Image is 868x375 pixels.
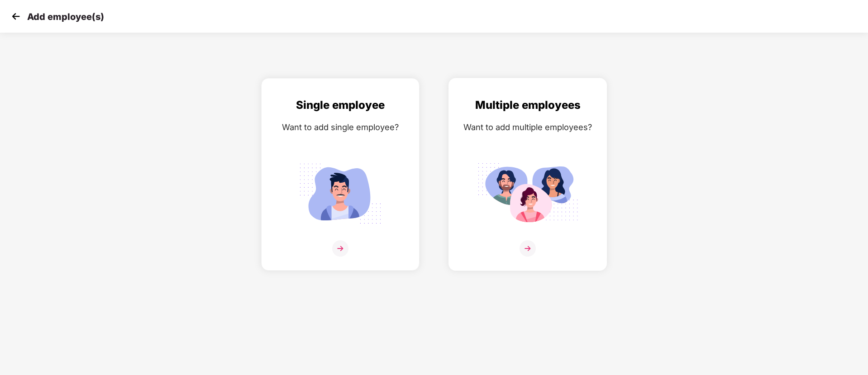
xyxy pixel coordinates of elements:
div: Want to add single employee? [271,121,410,134]
img: svg+xml;base64,PHN2ZyB4bWxucz0iaHR0cDovL3d3dy53My5vcmcvMjAwMC9zdmciIGlkPSJNdWx0aXBsZV9lbXBsb3llZS... [477,158,578,229]
div: Want to add multiple employees? [458,121,597,134]
div: Single employee [271,97,410,114]
img: svg+xml;base64,PHN2ZyB4bWxucz0iaHR0cDovL3d3dy53My5vcmcvMjAwMC9zdmciIHdpZHRoPSIzMCIgaGVpZ2h0PSIzMC... [9,10,23,23]
div: Multiple employees [458,97,597,114]
img: svg+xml;base64,PHN2ZyB4bWxucz0iaHR0cDovL3d3dy53My5vcmcvMjAwMC9zdmciIHdpZHRoPSIzNiIgaGVpZ2h0PSIzNi... [332,240,348,257]
img: svg+xml;base64,PHN2ZyB4bWxucz0iaHR0cDovL3d3dy53My5vcmcvMjAwMC9zdmciIHdpZHRoPSIzNiIgaGVpZ2h0PSIzNi... [520,240,536,257]
p: Add employee(s) [27,11,104,22]
img: svg+xml;base64,PHN2ZyB4bWxucz0iaHR0cDovL3d3dy53My5vcmcvMjAwMC9zdmciIGlkPSJTaW5nbGVfZW1wbG95ZWUiIH... [290,158,391,229]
